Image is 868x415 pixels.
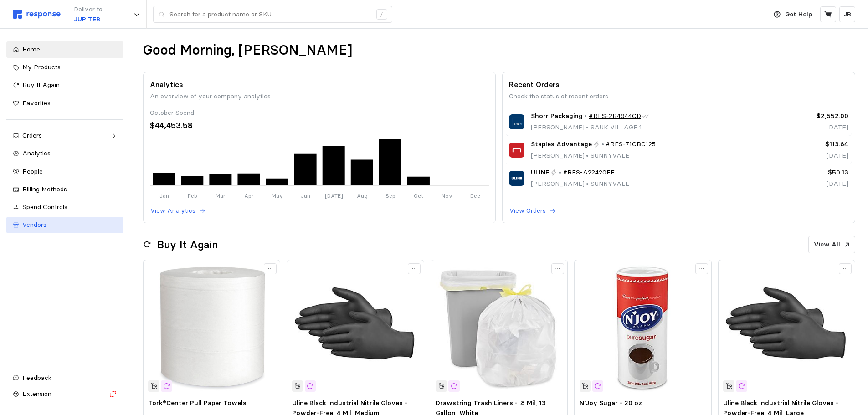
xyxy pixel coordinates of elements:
[22,131,108,141] div: Orders
[157,238,218,252] h2: Buy It Again
[292,265,419,391] img: S-23309-M
[606,139,656,149] a: #RES-71CBC125
[531,111,583,121] span: Shorr Packaging
[22,203,67,211] span: Spend Controls
[187,192,197,199] tspan: Feb
[159,192,169,199] tspan: Jan
[580,399,642,407] span: N'Joy Sugar - 20 oz
[768,179,848,189] p: [DATE]
[723,265,850,391] img: S-23309-L
[22,389,51,398] span: Extension
[22,63,61,71] span: My Products
[563,168,615,178] a: #RES-A22420FE
[814,240,840,250] p: View All
[509,171,524,186] img: ULINE
[470,192,480,199] tspan: Dec
[509,205,556,216] button: View Orders
[509,114,524,129] img: Shorr Packaging
[808,236,855,253] button: View All
[150,119,489,132] div: $44,453.58
[324,192,343,199] tspan: [DATE]
[6,145,123,162] a: Analytics
[601,139,604,149] p: •
[531,139,592,149] span: Staples Advantage
[436,265,562,391] img: S-15583W
[148,399,247,407] span: Tork®Center Pull Paper Towels
[531,168,549,178] span: ULINE
[385,192,395,199] tspan: Sep
[301,192,310,199] tspan: Jun
[6,41,123,58] a: Home
[6,59,123,76] a: My Products
[150,206,195,216] p: View Analytics
[509,143,524,158] img: Staples Advantage
[768,111,848,121] p: $2,552.00
[6,95,123,112] a: Favorites
[6,181,123,198] a: Billing Methods
[150,79,489,90] p: Analytics
[376,9,387,20] div: /
[22,185,67,193] span: Billing Methods
[559,168,561,178] p: •
[22,99,51,107] span: Favorites
[143,41,352,59] h1: Good Morning, [PERSON_NAME]
[216,192,226,199] tspan: Mar
[148,265,275,391] img: S-22744
[6,217,123,233] a: Vendors
[843,10,852,20] p: JR
[22,374,51,382] span: Feedback
[531,179,629,189] p: [PERSON_NAME] SUNNYVALE
[442,192,452,199] tspan: Nov
[150,92,489,102] p: An overview of your company analytics.
[6,386,123,402] button: Extension
[580,265,706,391] img: S-21355
[509,206,546,216] p: View Orders
[509,79,848,90] p: Recent Orders
[13,10,61,19] img: svg%3e
[585,123,591,131] span: •
[509,92,848,102] p: Check the status of recent orders.
[531,151,656,161] p: [PERSON_NAME] SUNNYVALE
[584,111,587,121] p: •
[22,167,43,175] span: People
[414,192,423,199] tspan: Oct
[74,15,103,25] p: JUPITER
[150,108,489,118] div: October Spend
[585,179,591,188] span: •
[785,10,812,20] p: Get Help
[22,45,40,53] span: Home
[272,192,283,199] tspan: May
[6,370,123,386] button: Feedback
[768,6,817,23] button: Get Help
[150,205,206,216] button: View Analytics
[6,164,123,180] a: People
[6,77,123,93] a: Buy It Again
[22,149,51,157] span: Analytics
[244,192,254,199] tspan: Apr
[22,81,60,89] span: Buy It Again
[6,128,123,144] a: Orders
[768,168,848,178] p: $50.13
[768,151,848,161] p: [DATE]
[768,123,848,133] p: [DATE]
[585,151,591,159] span: •
[839,6,855,22] button: JR
[531,123,649,133] p: [PERSON_NAME] SAUK VILLAGE 1
[356,192,367,199] tspan: Aug
[6,199,123,215] a: Spend Controls
[589,111,641,121] a: #RES-2B4944CD
[169,6,371,23] input: Search for a product name or SKU
[74,5,103,15] p: Deliver to
[22,220,46,229] span: Vendors
[768,139,848,149] p: $113.64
